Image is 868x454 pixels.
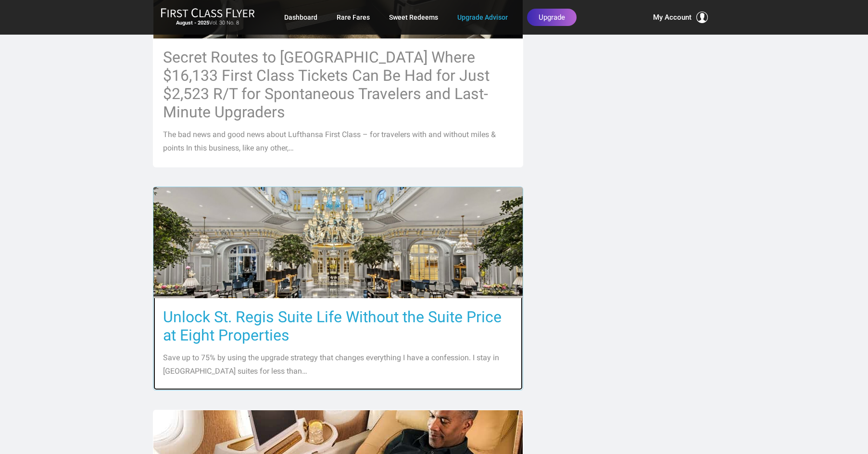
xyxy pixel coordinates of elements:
a: Sweet Redeems [389,9,438,26]
a: Unlock St. Regis Suite Life Without the Suite Price at Eight Properties Save up to 75% by using t... [153,187,523,390]
p: The bad news and good news about Lufthansa First Class – for travelers with and without miles & p... [163,128,513,155]
button: My Account [653,12,708,23]
a: Upgrade [527,9,577,26]
small: Vol. 30 No. 8 [161,20,255,26]
a: First Class FlyerAugust - 2025Vol. 30 No. 8 [161,8,255,27]
a: Dashboard [284,9,317,26]
img: First Class Flyer [161,8,255,18]
h3: Secret Routes to [GEOGRAPHIC_DATA] Where $16,133 First Class Tickets Can Be Had for Just $2,523 R... [163,48,513,121]
p: Save up to 75% by using the upgrade strategy that changes everything I have a confession. I stay ... [163,351,513,378]
span: My Account [653,12,692,23]
strong: August - 2025 [176,20,209,26]
a: Upgrade Advisor [457,9,508,26]
h3: Unlock St. Regis Suite Life Without the Suite Price at Eight Properties [163,308,513,344]
a: Rare Fares [337,9,370,26]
